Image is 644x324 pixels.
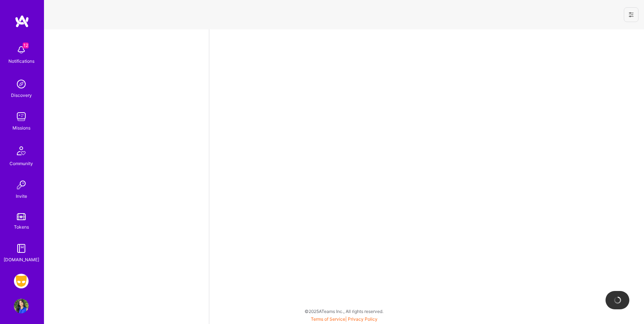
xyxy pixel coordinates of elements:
div: © 2025 ATeams Inc., All rights reserved. [44,302,644,320]
img: User Avatar [14,299,29,313]
img: teamwork [14,109,29,124]
img: Community [12,142,30,160]
a: User Avatar [12,299,30,313]
div: Discovery [11,91,32,99]
div: Invite [16,192,27,200]
div: Missions [12,124,30,132]
div: Notifications [8,57,34,65]
img: bell [14,43,29,57]
span: | [311,316,378,322]
img: guide book [14,241,29,256]
div: Tokens [14,223,29,231]
div: Community [10,160,33,167]
div: [DOMAIN_NAME] [4,256,39,263]
a: Grindr: Data + FE + CyberSecurity + QA [12,274,30,288]
img: tokens [17,213,26,220]
img: logo [15,15,29,28]
span: 12 [23,43,29,48]
img: Grindr: Data + FE + CyberSecurity + QA [14,274,29,288]
a: Privacy Policy [348,316,378,322]
img: Invite [14,178,29,192]
img: discovery [14,77,29,91]
a: Terms of Service [311,316,345,322]
img: loading [614,296,621,304]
